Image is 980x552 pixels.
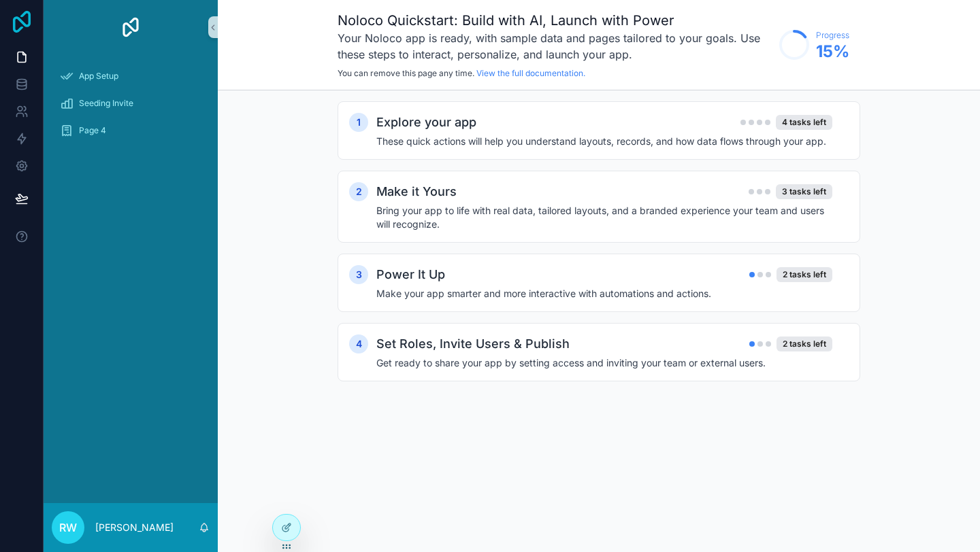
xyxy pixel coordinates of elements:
[338,68,474,78] span: You can remove this page any time.
[52,118,210,143] a: Page 4
[79,98,133,109] span: Seeding Invite
[59,519,77,536] span: RW
[52,91,210,116] a: Seeding Invite
[95,521,174,534] p: [PERSON_NAME]
[120,16,142,38] img: App logo
[79,125,106,136] span: Page 4
[816,30,849,41] span: Progress
[52,64,210,88] a: App Setup
[476,68,585,78] a: View the full documentation.
[338,11,772,30] h1: Noloco Quickstart: Build with AI, Launch with Power
[816,41,849,63] span: 15 %
[338,30,772,63] h3: Your Noloco app is ready, with sample data and pages tailored to your goals. Use these steps to i...
[79,71,118,82] span: App Setup
[44,54,218,160] div: scrollable content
